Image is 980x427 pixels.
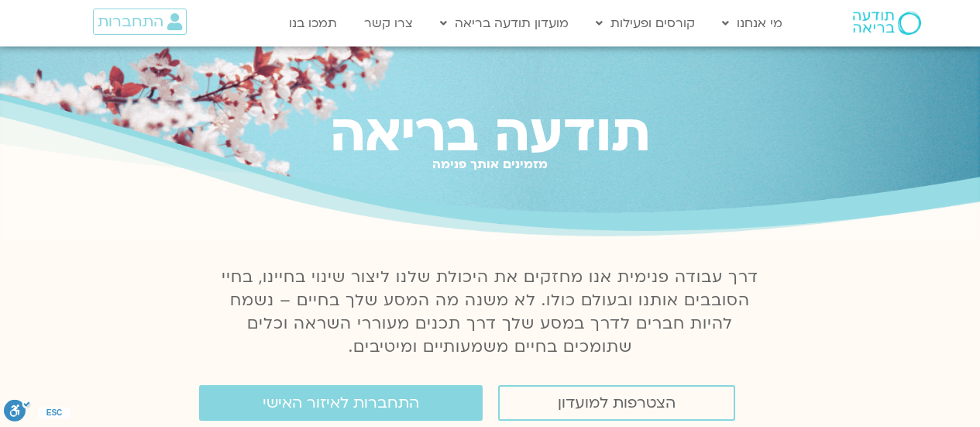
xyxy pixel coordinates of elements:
[588,9,703,38] a: קורסים ופעילות
[281,9,345,38] a: תמכו בנו
[714,9,790,38] a: מי אנחנו
[498,385,735,421] a: הצטרפות למועדון
[432,9,576,38] a: מועדון תודעה בריאה
[199,385,483,421] a: התחברות לאיזור האישי
[213,266,768,359] p: דרך עבודה פנימית אנו מחזקים את היכולת שלנו ליצור שינוי בחיינו, בחיי הסובבים אותנו ובעולם כולו. לא...
[93,9,187,35] a: התחברות
[98,13,163,30] span: התחברות
[356,9,421,38] a: צרו קשר
[853,12,921,35] img: תודעה בריאה
[263,394,419,412] span: התחברות לאיזור האישי
[558,394,676,412] span: הצטרפות למועדון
